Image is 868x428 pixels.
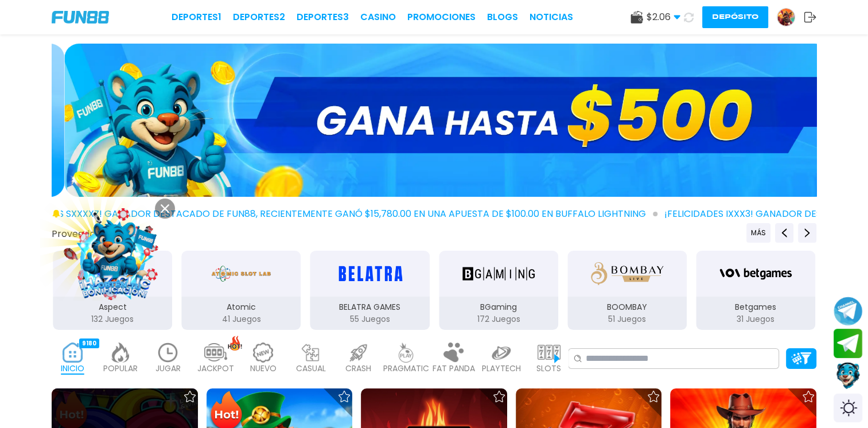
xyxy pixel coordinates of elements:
p: Aspect [53,301,172,313]
a: NOTICIAS [530,10,573,24]
button: Atomic [177,250,306,331]
p: 55 Juegos [310,313,430,325]
p: BELATRA GAMES [310,301,430,313]
img: BOOMBAY [591,258,663,290]
p: INICIO [61,363,84,375]
img: crash_light.webp [347,343,370,363]
button: Join telegram [834,329,862,359]
a: Promociones [407,10,476,24]
img: Betgames [719,258,792,290]
p: Atomic [182,301,301,313]
a: Avatar [777,8,804,26]
p: SLOTS [536,363,561,375]
p: CASUAL [296,363,326,375]
img: Image Link [63,204,166,308]
img: Company Logo [52,11,109,24]
img: hot [228,336,242,351]
img: casual_light.webp [299,343,322,363]
img: fat_panda_light.webp [442,343,465,363]
button: Proveedores de juego [52,228,150,240]
button: Contact customer service [834,361,862,391]
img: playtech_light.webp [490,343,513,363]
p: JACKPOT [197,363,234,375]
div: 9180 [79,338,99,348]
img: BGaming [462,258,535,290]
button: BGaming [434,250,563,331]
p: PRAGMATIC [383,363,429,375]
p: PLAYTECH [482,363,521,375]
img: home_active.webp [61,343,84,363]
button: Previous providers [775,223,793,243]
p: JUGAR [155,363,181,375]
img: jackpot_light.webp [204,343,227,363]
span: $ 2.06 [647,10,680,24]
a: CASINO [360,10,396,24]
button: Aspect [48,250,177,331]
p: BGaming [439,301,558,313]
a: Deportes2 [233,10,285,24]
button: Join telegram channel [834,296,862,326]
p: POPULAR [103,363,138,375]
img: pragmatic_light.webp [395,343,418,363]
button: BELATRA GAMES [306,250,434,331]
p: 31 Juegos [696,313,815,325]
img: BELATRA GAMES [334,258,406,290]
img: Avatar [777,9,795,26]
img: popular_light.webp [109,343,132,363]
img: recent_light.webp [157,343,180,363]
p: 51 Juegos [567,313,687,325]
a: Deportes3 [297,10,349,24]
img: Platform Filter [791,352,811,364]
p: 41 Juegos [182,313,301,325]
a: BLOGS [487,10,518,24]
a: Deportes1 [172,10,221,24]
p: CRASH [345,363,371,375]
p: NUEVO [250,363,277,375]
div: Switch theme [834,394,862,422]
button: BOOMBAY [563,250,691,331]
button: Next providers [798,223,816,243]
img: new_light.webp [252,343,275,363]
button: Previous providers [746,223,770,243]
span: ¡FELICIDADES sxxxxz! GANADOR DESTACADO DE FUN88, RECIENTEMENTE GANÓ $15,780.00 EN UNA APUESTA DE ... [5,207,657,221]
p: BOOMBAY [567,301,687,313]
p: 132 Juegos [53,313,172,325]
img: Atomic [209,258,274,290]
img: GANA hasta $500 [64,44,829,197]
p: 172 Juegos [439,313,558,325]
p: Betgames [696,301,815,313]
button: Depósito [702,6,768,28]
p: FAT PANDA [433,363,475,375]
img: slots_light.webp [538,343,560,363]
button: Betgames [691,250,820,331]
